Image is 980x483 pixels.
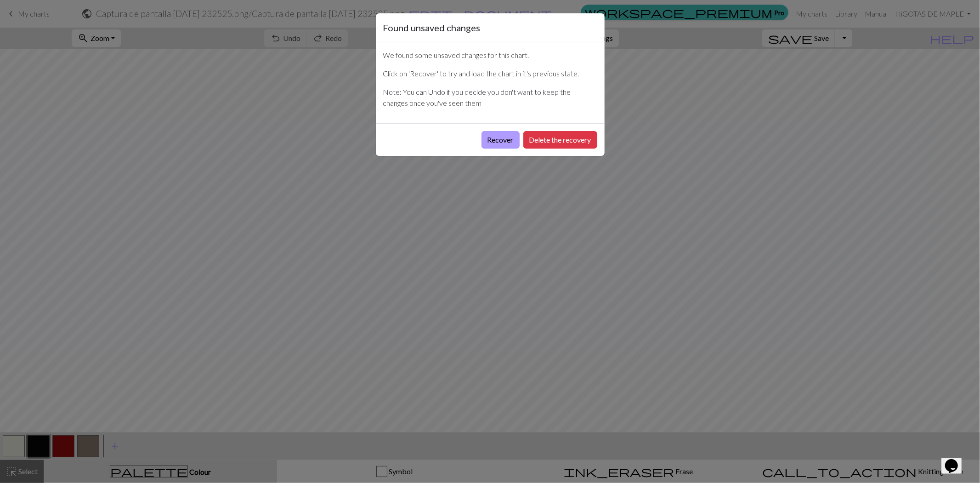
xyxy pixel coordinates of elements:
[523,131,597,149] button: Delete the recovery
[383,68,597,79] p: Click on 'Recover' to try and load the chart in it's previous state.
[941,446,971,474] iframe: chat widget
[383,21,481,34] h5: Found unsaved changes
[482,131,520,149] button: Recover
[383,86,597,109] p: Note: You can Undo if you decide you don't want to keep the changes once you've seen them
[383,50,597,61] p: We found some unsaved changes for this chart.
